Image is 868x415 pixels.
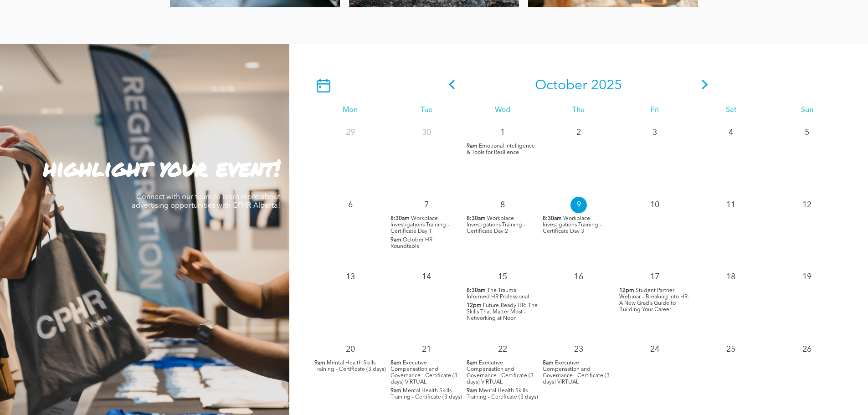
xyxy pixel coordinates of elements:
[723,341,739,358] p: 25
[390,360,401,366] span: 8am
[342,197,359,213] p: 6
[467,287,486,294] span: 8:30am
[723,197,739,213] p: 11
[799,341,815,358] p: 26
[535,79,587,92] span: October
[540,106,616,115] div: Thu
[543,216,601,234] span: Workplace Investigations Training - Certificate Day 3
[543,360,554,366] span: 8am
[799,124,815,141] p: 5
[390,237,432,249] span: October HR Roundtable
[570,124,587,141] p: 2
[723,124,739,141] p: 4
[619,287,634,294] span: 12pm
[43,151,280,184] strong: highlight your event!
[467,303,538,321] span: Future-Ready HR: The Skills That Matter Most - Networking at Noon
[418,124,435,141] p: 30
[570,269,587,285] p: 16
[617,106,693,115] div: Fri
[467,288,529,300] span: The Trauma-Informed HR Professional
[390,215,410,222] span: 8:30am
[799,269,815,285] p: 19
[543,360,610,385] span: Executive Compensation and Governance - Certificate (3 days) VIRTUAL
[467,302,482,309] span: 12pm
[467,360,478,366] span: 8am
[494,269,511,285] p: 15
[647,269,663,285] p: 17
[467,143,478,149] span: 9am
[390,237,401,243] span: 9am
[467,215,486,222] span: 8:30am
[132,194,280,210] span: Connect with our team to learn more about advertising opportunities with CPHR Alberta!
[464,106,540,115] div: Wed
[342,124,359,141] p: 29
[799,197,815,213] p: 12
[418,269,435,285] p: 14
[467,388,478,394] span: 9am
[570,197,587,213] p: 9
[591,79,622,92] span: 2025
[390,388,401,394] span: 9am
[619,288,689,313] span: Student Partner Webinar – Breaking into HR: A New Grad’s Guide to Building Your Career
[467,216,525,234] span: Workplace Investigations Training - Certificate Day 2
[314,360,386,372] span: Mental Health Skills Training - Certificate (3 days)
[418,341,435,358] p: 21
[467,388,538,400] span: Mental Health Skills Training - Certificate (3 days)
[390,216,449,234] span: Workplace Investigations Training - Certificate Day 1
[769,106,845,115] div: Sun
[390,360,457,385] span: Executive Compensation and Governance - Certificate (3 days) VIRTUAL
[467,143,535,155] span: Emotional Intelligence & Tools for Resilience
[723,269,739,285] p: 18
[342,269,359,285] p: 13
[647,341,663,358] p: 24
[543,215,562,222] span: 8:30am
[467,360,534,385] span: Executive Compensation and Governance - Certificate (3 days) VIRTUAL
[388,106,464,115] div: Tue
[494,124,511,141] p: 1
[570,341,587,358] p: 23
[693,106,769,115] div: Sat
[418,197,435,213] p: 7
[494,197,511,213] p: 8
[390,388,462,400] span: Mental Health Skills Training - Certificate (3 days)
[647,197,663,213] p: 10
[342,341,359,358] p: 20
[314,360,325,366] span: 9am
[647,124,663,141] p: 3
[494,341,511,358] p: 22
[312,106,388,115] div: Mon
